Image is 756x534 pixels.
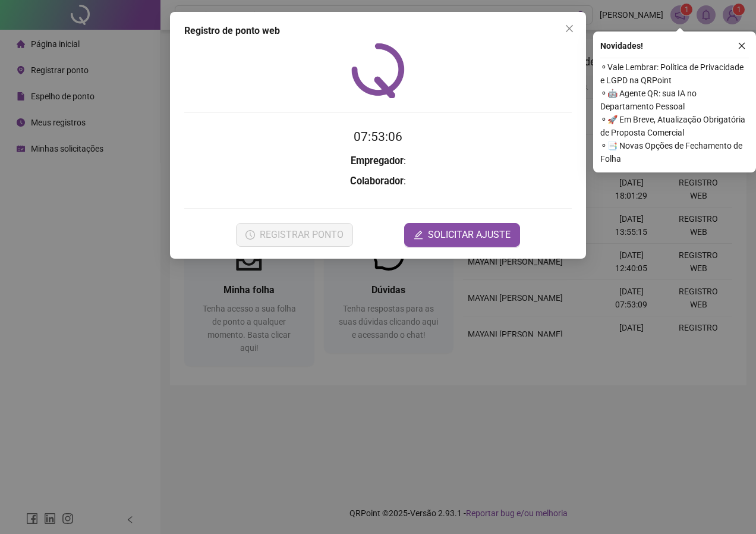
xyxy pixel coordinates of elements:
[738,42,746,50] span: close
[565,24,574,33] span: close
[236,223,353,247] button: REGISTRAR PONTO
[351,155,404,167] strong: Empregador
[354,130,402,144] time: 07:53:06
[184,174,572,189] h3: :
[600,139,749,165] span: ⚬ 📑 Novas Opções de Fechamento de Folha
[600,87,749,113] span: ⚬ 🤖 Agente QR: sua IA no Departamento Pessoal
[351,43,405,98] img: QRPoint
[404,223,520,247] button: editSOLICITAR AJUSTE
[600,39,643,52] span: Novidades !
[560,19,579,38] button: Close
[350,175,404,187] strong: Colaborador
[184,153,572,169] h3: :
[184,24,572,38] div: Registro de ponto web
[600,61,749,87] span: ⚬ Vale Lembrar: Política de Privacidade e LGPD na QRPoint
[414,230,423,240] span: edit
[428,228,511,242] span: SOLICITAR AJUSTE
[600,113,749,139] span: ⚬ 🚀 Em Breve, Atualização Obrigatória de Proposta Comercial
